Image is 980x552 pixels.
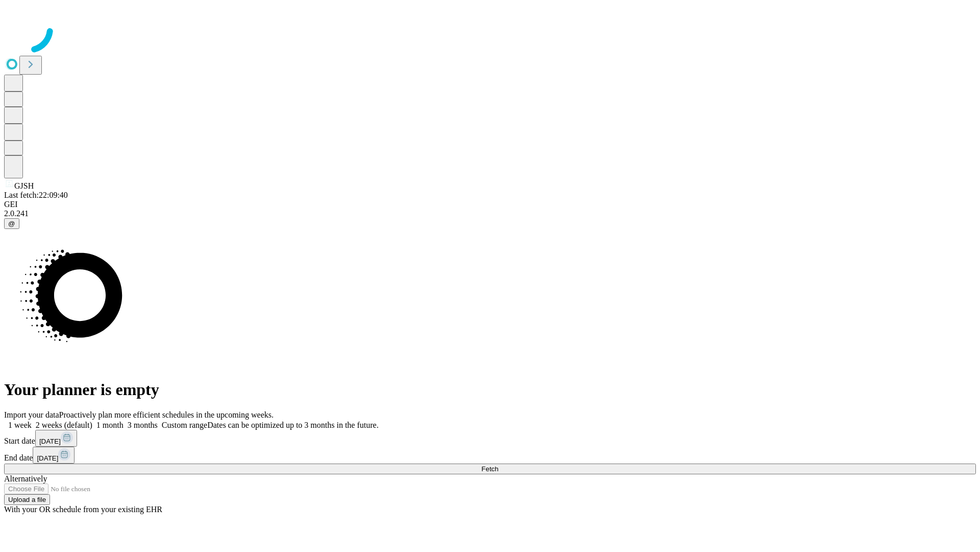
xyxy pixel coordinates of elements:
[207,421,378,429] span: Dates can be optimized up to 3 months in the future.
[14,181,34,190] span: GJSH
[8,220,15,227] span: @
[162,421,207,429] span: Custom range
[37,454,58,462] span: [DATE]
[96,421,124,429] span: 1 month
[4,464,976,474] button: Fetch
[4,494,50,505] button: Upload a file
[4,380,976,399] h1: Your planner is empty
[4,474,47,483] span: Alternatively
[4,209,976,218] div: 2.0.241
[33,447,75,464] button: [DATE]
[59,410,274,419] span: Proactively plan more efficient schedules in the upcoming weeks.
[35,430,77,447] button: [DATE]
[8,421,32,429] span: 1 week
[128,421,158,429] span: 3 months
[4,200,976,209] div: GEI
[4,191,68,199] span: Last fetch: 22:09:40
[4,410,59,419] span: Import your data
[4,430,976,447] div: Start date
[481,465,498,473] span: Fetch
[4,505,162,514] span: With your OR schedule from your existing EHR
[39,438,61,445] span: [DATE]
[36,421,92,429] span: 2 weeks (default)
[4,447,976,464] div: End date
[4,218,19,229] button: @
